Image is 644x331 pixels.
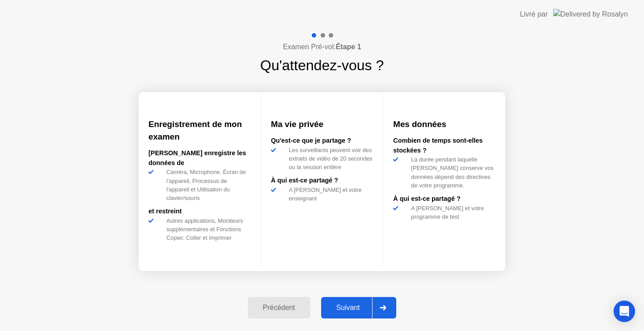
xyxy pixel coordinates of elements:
img: Delivered by Rosalyn [553,9,628,19]
div: À qui est-ce partagé ? [271,176,373,186]
div: [PERSON_NAME] enregistre les données de [148,149,251,168]
div: Livré par [520,9,548,20]
div: Les surveillants peuvent voir des extraits de vidéo de 20 secondes ou la session entière [285,146,373,172]
h3: Mes données [393,118,496,131]
div: Qu'est-ce que je partage ? [271,136,373,146]
div: A [PERSON_NAME] et votre programme de test [407,204,496,221]
h1: Qu'attendez-vous ? [260,55,384,76]
h3: Enregistrement de mon examen [148,118,251,143]
div: Suivant [324,304,373,312]
div: Caméra, Microphone, Écran de l'appareil, Processus de l'appareil et Utilisation du clavier/souris [163,168,251,202]
div: Précédent [250,304,308,312]
div: A [PERSON_NAME] et votre enseignant [285,186,373,203]
div: Autres applications, Moniteurs supplémentaires et Fonctions Copier, Coller et Imprimer [163,216,251,242]
div: et restreint [148,207,251,216]
button: Précédent [248,297,310,318]
div: Combien de temps sont-elles stockées ? [393,136,496,155]
b: Étape 1 [336,43,361,51]
div: À qui est-ce partagé ? [393,194,496,204]
div: Open Intercom Messenger [614,301,635,322]
h4: Examen Pré-vol: [283,42,361,52]
button: Suivant [321,297,397,318]
h3: Ma vie privée [271,118,373,131]
div: La durée pendant laquelle [PERSON_NAME] conserve vos données dépend des directives de votre progr... [407,155,496,190]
